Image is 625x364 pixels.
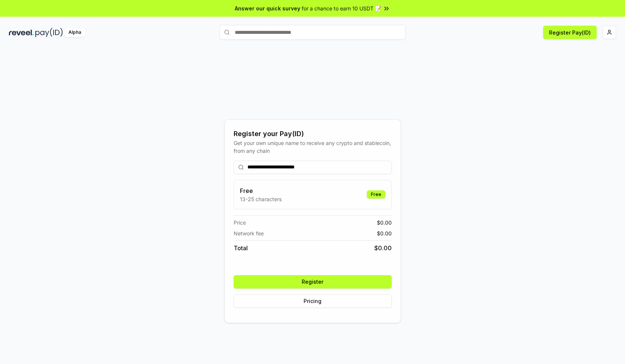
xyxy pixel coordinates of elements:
p: 13-25 characters [240,195,282,203]
div: Free [367,190,385,199]
div: Get your own unique name to receive any crypto and stablecoin, from any chain [234,139,392,155]
div: Alpha [64,28,85,37]
div: Register your Pay(ID) [234,129,392,139]
span: $ 0.00 [377,229,392,237]
button: Register Pay(ID) [543,26,597,39]
button: Pricing [234,294,392,308]
h3: Free [240,186,282,195]
span: Answer our quick survey [235,4,300,12]
span: Price [234,219,246,226]
button: Register [234,275,392,289]
img: reveel_dark [9,28,34,37]
span: Total [234,244,248,252]
span: Network fee [234,229,264,237]
span: $ 0.00 [374,244,392,252]
img: pay_id [35,28,63,37]
span: for a chance to earn 10 USDT 📝 [302,4,381,12]
span: $ 0.00 [377,219,392,226]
